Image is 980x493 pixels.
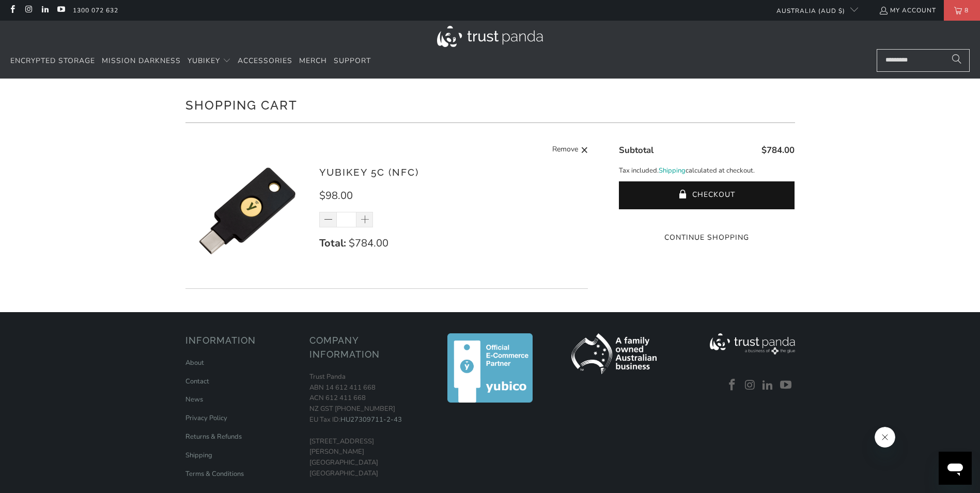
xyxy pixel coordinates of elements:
[552,144,588,157] a: Remove
[188,49,231,73] summary: YubiKey
[944,49,970,72] button: Search
[185,413,227,423] a: Privacy Policy
[102,49,181,73] a: Mission Darkness
[334,56,371,66] span: Support
[319,189,353,203] span: $98.00
[102,56,181,66] span: Mission Darkness
[185,377,209,386] a: Contact
[340,415,402,424] a: HU27309711-2-43
[437,26,543,47] img: Trust Panda Australia
[760,379,776,392] a: Trust Panda Australia on LinkedIn
[619,181,795,209] button: Checkout
[10,56,95,66] span: Encrypted Storage
[875,427,895,448] iframe: Close message
[185,451,212,460] a: Shipping
[939,452,972,485] iframe: Button to launch messaging window
[659,165,686,176] a: Shipping
[6,7,74,16] span: Hi. Need any help?
[40,6,49,14] a: Trust Panda Australia on LinkedIn
[185,358,204,367] a: About
[619,232,795,243] a: Continue Shopping
[24,6,33,14] a: Trust Panda Australia on Instagram
[761,144,795,156] span: $784.00
[10,49,371,73] nav: Translation missing: en.navigation.header.main_nav
[8,6,17,14] a: Trust Panda Australia on Facebook
[319,236,346,250] strong: Total:
[185,469,244,479] a: Terms & Conditions
[185,149,309,273] img: YubiKey 5C (NFC)
[779,379,794,392] a: Trust Panda Australia on YouTube
[309,372,423,479] p: Trust Panda ABN 14 612 411 668 ACN 612 411 668 NZ GST [PHONE_NUMBER] EU Tax ID: [STREET_ADDRESS][...
[185,395,203,404] a: News
[552,144,578,157] span: Remove
[349,236,388,250] span: $784.00
[742,379,758,392] a: Trust Panda Australia on Instagram
[334,49,371,73] a: Support
[10,49,95,73] a: Encrypted Storage
[725,379,740,392] a: Trust Panda Australia on Facebook
[319,166,419,178] a: YubiKey 5C (NFC)
[185,432,242,441] a: Returns & Refunds
[73,5,118,16] a: 1300 072 632
[238,49,292,73] a: Accessories
[879,5,936,16] a: My Account
[56,6,65,14] a: Trust Panda Australia on YouTube
[238,56,292,66] span: Accessories
[299,56,327,66] span: Merch
[619,144,654,156] span: Subtotal
[299,49,327,73] a: Merch
[185,94,795,115] h1: Shopping Cart
[619,165,795,176] p: Tax included. calculated at checkout.
[188,56,220,66] span: YubiKey
[877,49,970,72] input: Search...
